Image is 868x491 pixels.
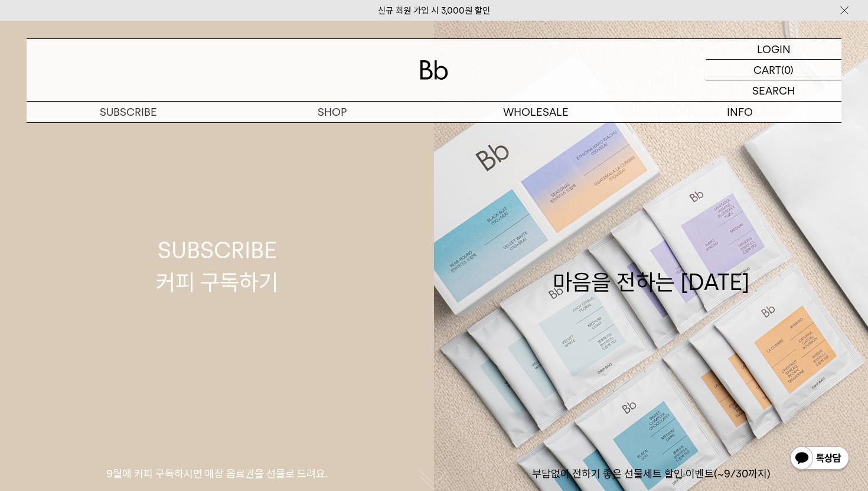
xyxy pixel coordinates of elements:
img: 카카오톡 채널 1:1 채팅 버튼 [789,445,850,473]
a: 신규 회원 가입 시 3,000원 할인 [378,5,490,16]
p: INFO [638,102,841,122]
a: SUBSCRIBE [27,102,230,122]
a: LOGIN [706,39,841,60]
a: SHOP [230,102,434,122]
p: LOGIN [757,39,791,59]
a: CART (0) [706,60,841,80]
div: SUBSCRIBE 커피 구독하기 [156,235,278,297]
p: 부담없이 전하기 좋은 선물세트 할인 이벤트(~9/30까지) [434,467,868,481]
p: CART [753,60,781,80]
p: WHOLESALE [434,102,638,122]
p: SEARCH [752,80,795,101]
img: 로고 [420,60,448,80]
p: (0) [781,60,794,80]
div: 마음을 전하는 [DATE] [553,235,750,297]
